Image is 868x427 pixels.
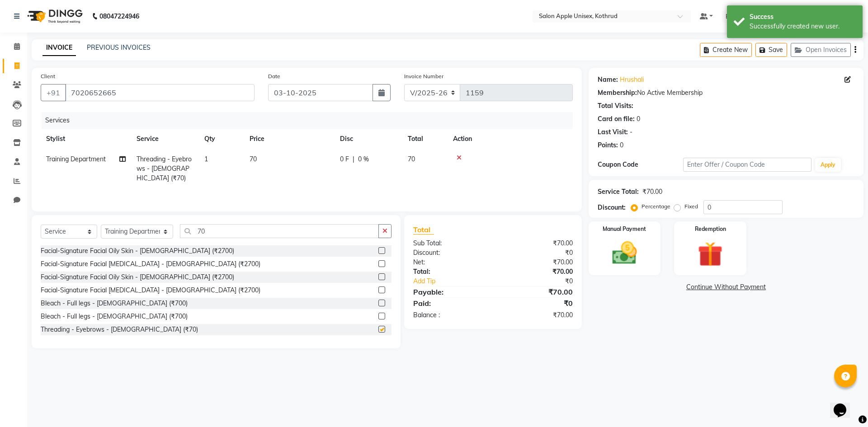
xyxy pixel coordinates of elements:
[199,129,244,149] th: Qty
[598,187,639,197] div: Service Total:
[620,141,623,150] div: 0
[23,4,85,29] img: logo
[41,246,234,256] div: Facial-Signature Facial Oily Skin - [DEMOGRAPHIC_DATA] (₹2700)
[413,225,434,235] span: Total
[402,129,448,149] th: Total
[404,72,443,80] label: Invoice Number
[406,286,493,297] div: Payable:
[598,88,637,98] div: Membership:
[620,75,644,84] a: Hrushali
[180,224,379,238] input: Search or Scan
[87,43,151,52] a: PREVIOUS INVOICES
[268,72,280,80] label: Date
[406,277,507,286] a: Add Tip
[406,258,493,267] div: Net:
[137,155,192,182] span: Threading - Eyebrows - [DEMOGRAPHIC_DATA] (₹70)
[42,40,76,56] a: INVOICE
[41,325,198,334] div: Threading - Eyebrows - [DEMOGRAPHIC_DATA] (₹70)
[637,114,640,124] div: 0
[604,239,645,267] img: _cash.svg
[131,129,199,149] th: Service
[406,248,493,258] div: Discount:
[815,158,841,172] button: Apply
[642,187,662,197] div: ₹70.00
[493,248,579,258] div: ₹0
[448,129,573,149] th: Action
[695,225,726,233] label: Redemption
[493,267,579,277] div: ₹70.00
[590,282,862,292] a: Continue Without Payment
[250,155,257,163] span: 70
[598,127,628,137] div: Last Visit:
[41,129,131,149] th: Stylist
[493,310,579,320] div: ₹70.00
[41,259,260,269] div: Facial-Signature Facial [MEDICAL_DATA] - [DEMOGRAPHIC_DATA] (₹2700)
[598,203,626,212] div: Discount:
[598,101,633,111] div: Total Visits:
[791,43,851,57] button: Open Invoices
[41,299,188,308] div: Bleach - Full legs - [DEMOGRAPHIC_DATA] (₹700)
[683,158,811,172] input: Enter Offer / Coupon Code
[493,258,579,267] div: ₹70.00
[493,286,579,297] div: ₹70.00
[65,84,255,101] input: Search by Name/Mobile/Email/Code
[642,202,670,211] label: Percentage
[244,129,335,149] th: Price
[507,277,579,286] div: ₹0
[406,310,493,320] div: Balance :
[598,75,618,84] div: Name:
[41,84,66,101] button: +91
[42,112,580,129] div: Services
[598,160,683,169] div: Coupon Code
[630,127,632,137] div: -
[406,239,493,248] div: Sub Total:
[406,298,493,309] div: Paid:
[41,312,188,321] div: Bleach - Full legs - [DEMOGRAPHIC_DATA] (₹700)
[750,22,856,31] div: Successfully created new user.
[830,391,859,418] iframe: chat widget
[46,155,106,163] span: Training Department
[353,155,354,164] span: |
[750,12,856,22] div: Success
[335,129,402,149] th: Disc
[41,286,260,295] div: Facial-Signature Facial [MEDICAL_DATA] - [DEMOGRAPHIC_DATA] (₹2700)
[598,141,618,150] div: Points:
[684,202,698,211] label: Fixed
[690,239,731,270] img: _gift.svg
[340,155,349,164] span: 0 F
[406,267,493,277] div: Total:
[41,72,55,80] label: Client
[99,4,139,29] b: 08047224946
[700,43,752,57] button: Create New
[493,239,579,248] div: ₹70.00
[603,225,646,233] label: Manual Payment
[408,155,415,163] span: 70
[493,298,579,309] div: ₹0
[41,272,234,282] div: Facial-Signature Facial Oily Skin - [DEMOGRAPHIC_DATA] (₹2700)
[598,114,635,124] div: Card on file:
[358,155,369,164] span: 0 %
[755,43,787,57] button: Save
[204,155,208,163] span: 1
[598,88,854,98] div: No Active Membership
